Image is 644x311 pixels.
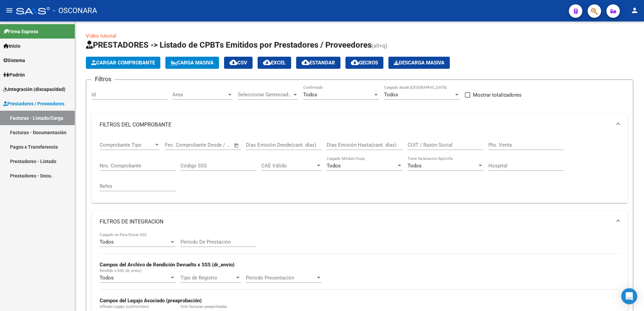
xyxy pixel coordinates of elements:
button: EXCEL [258,57,291,69]
mat-icon: cloud_download [229,58,237,66]
mat-expansion-panel-header: FILTROS DE INTEGRACION [92,211,628,232]
button: CSV [224,57,253,69]
span: Integración (discapacidad) [3,86,65,93]
span: Cargar Comprobante [91,60,155,66]
span: Prestadores / Proveedores [3,100,64,107]
span: Firma Express [3,28,38,35]
span: PRESTADORES -> Listado de CPBTs Emitidos por Prestadores / Proveedores [86,40,372,50]
button: Cargar Comprobante [86,57,160,69]
span: Todos [303,92,317,98]
span: Comprobante Tipo [100,142,154,148]
span: CSV [229,60,247,66]
span: Todos [100,239,114,245]
span: Area [172,92,227,98]
mat-icon: cloud_download [263,58,271,66]
span: Sistema [3,57,25,64]
span: (alt+q) [372,43,387,49]
span: Carga Masiva [171,60,214,66]
mat-icon: cloud_download [302,58,310,66]
strong: Campos del Archivo de Rendición Devuelto x SSS (dr_envio) [100,262,234,268]
span: - OSCONARA [53,3,97,18]
mat-icon: menu [5,6,13,14]
span: Todos [408,163,422,169]
span: Descarga Masiva [394,60,444,66]
span: EXCEL [263,60,286,66]
a: Video tutorial [86,33,116,39]
span: Gecros [351,60,378,66]
div: Open Intercom Messenger [621,288,637,304]
span: CAE Válido [261,163,316,169]
span: Tipo de Registro [180,275,235,281]
span: Mostrar totalizadores [473,91,522,99]
span: Todos [100,275,114,281]
button: Carga Masiva [165,57,219,69]
h3: Filtros [92,74,115,84]
button: Descarga Masiva [388,57,450,69]
input: Fecha fin [198,142,231,148]
mat-icon: cloud_download [351,58,359,66]
span: Todos [384,92,398,98]
mat-icon: person [631,6,639,14]
span: Estandar [302,60,335,66]
mat-panel-title: FILTROS DEL COMPROBANTE [100,121,611,128]
app-download-masive: Descarga masiva de comprobantes (adjuntos) [388,57,450,69]
span: Seleccionar Gerenciador [238,92,292,98]
button: Estandar [296,57,340,69]
span: Período Presentación [246,275,316,281]
strong: Campos del Legajo Asociado (preaprobación) [100,298,202,304]
mat-expansion-panel-header: FILTROS DEL COMPROBANTE [92,114,628,136]
button: Gecros [345,57,383,69]
div: FILTROS DEL COMPROBANTE [92,136,628,203]
span: Todos [327,163,341,169]
button: Open calendar [233,142,240,149]
input: Fecha inicio [165,142,192,148]
span: Padrón [3,71,25,79]
span: Inicio [3,42,20,50]
mat-panel-title: FILTROS DE INTEGRACION [100,218,611,225]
